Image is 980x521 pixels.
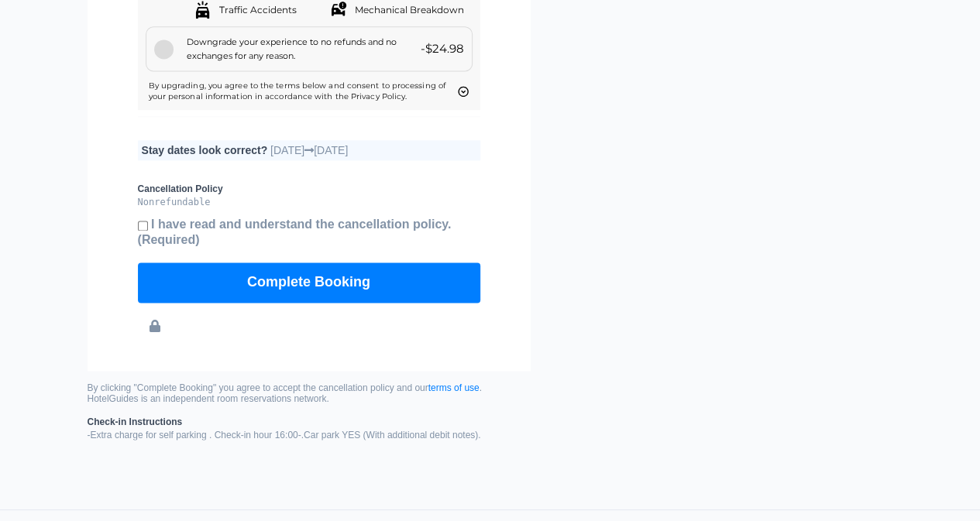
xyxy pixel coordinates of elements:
[270,144,348,156] span: [DATE] [DATE]
[88,382,531,404] small: By clicking "Complete Booking" you agree to accept the cancellation policy and our . HotelGuides ...
[142,144,268,156] b: Stay dates look correct?
[138,262,480,303] button: Complete Booking
[138,218,452,245] b: I have read and understand the cancellation policy.
[138,233,200,246] span: (Required)
[138,183,480,194] b: Cancellation Policy
[88,416,531,427] b: Check-in Instructions
[428,382,480,393] a: terms of use
[138,221,148,231] input: I have read and understand the cancellation policy.(Required)
[138,197,480,207] pre: Nonrefundable
[88,416,531,440] small: -Extra charge for self parking . Check-in hour 16:00-.Car park YES (With additional debit notes).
